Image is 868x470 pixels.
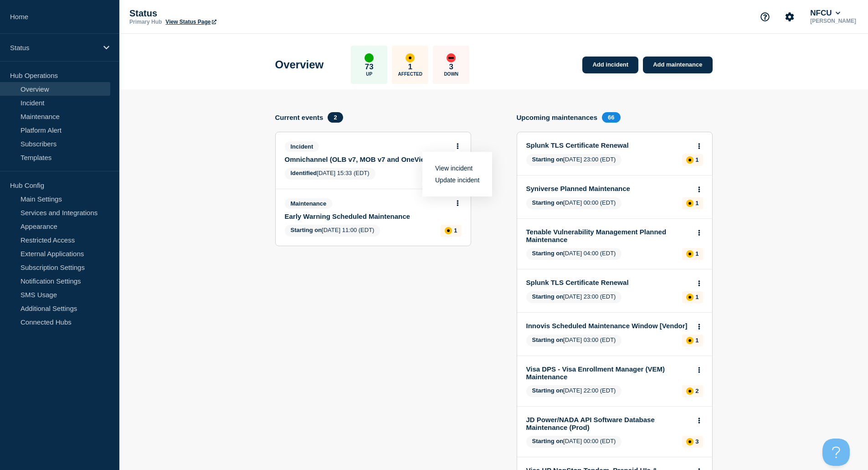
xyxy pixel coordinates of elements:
[755,7,775,26] button: Support
[695,294,699,300] p: 1
[526,197,622,209] span: [DATE] 00:00 (EDT)
[447,53,456,62] div: down
[285,141,319,152] span: Incident
[285,198,333,209] span: Maintenance
[686,294,693,301] div: affected
[408,62,412,72] p: 1
[398,72,422,77] p: Affected
[275,114,324,121] h4: Current events
[532,336,564,343] span: Starting on
[532,293,564,300] span: Starting on
[526,416,691,431] a: JD Power/NADA API Software Database Maintenance (Prod)
[526,248,622,260] span: [DATE] 04:00 (EDT)
[275,58,324,71] h1: Overview
[643,57,712,73] a: Add maintenance
[526,228,691,243] a: Tenable Vulnerability Management Planned Maintenance
[532,156,564,163] span: Starting on
[822,439,850,466] iframe: Help Scout Beacon - Open
[695,200,699,207] p: 1
[526,291,622,303] span: [DATE] 23:00 (EDT)
[686,337,693,344] div: affected
[365,53,374,62] div: up
[526,365,691,381] a: Visa DPS - Visa Enrollment Manager (VEM) Maintenance
[526,436,622,448] span: [DATE] 00:00 (EDT)
[526,335,622,346] span: [DATE] 03:00 (EDT)
[686,250,693,258] div: affected
[582,57,638,73] a: Add incident
[695,337,699,344] p: 1
[10,44,98,52] p: Status
[526,154,622,166] span: [DATE] 23:00 (EDT)
[526,279,691,286] a: Splunk TLS Certificate Renewal
[686,200,693,207] div: affected
[532,438,564,444] span: Starting on
[517,114,598,121] h4: Upcoming maintenances
[449,62,453,72] p: 3
[285,225,380,237] span: [DATE] 11:00 (EDT)
[780,7,799,26] button: Account settings
[285,212,449,220] a: Early Warning Scheduled Maintenance
[291,227,322,233] span: Starting on
[365,62,374,72] p: 73
[532,250,564,257] span: Starting on
[526,141,691,149] a: Splunk TLS Certificate Renewal
[291,170,317,176] span: Identified
[285,155,449,163] a: Omnichannel (OLB v7, MOB v7 and OneView)
[444,72,458,77] p: Down
[129,8,312,19] p: Status
[406,53,415,62] div: affected
[435,176,479,184] a: Update incident
[695,438,699,445] p: 3
[695,387,699,394] p: 2
[526,322,691,330] a: Innovis Scheduled Maintenance Window [Vendor]
[602,112,620,123] span: 66
[695,250,699,257] p: 1
[129,19,162,25] p: Primary Hub
[165,19,216,25] a: View Status Page
[532,199,564,206] span: Starting on
[686,387,693,395] div: affected
[808,9,842,18] button: NFCU
[328,112,343,123] span: 2
[285,168,375,180] span: [DATE] 15:33 (EDT)
[445,227,452,234] div: affected
[366,72,372,77] p: Up
[435,165,473,172] a: View incident
[695,156,699,163] p: 1
[454,227,457,234] p: 1
[526,385,622,397] span: [DATE] 22:00 (EDT)
[526,185,691,192] a: Syniverse Planned Maintenance
[686,438,693,445] div: affected
[808,18,858,24] p: [PERSON_NAME]
[686,156,693,164] div: affected
[532,387,564,394] span: Starting on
